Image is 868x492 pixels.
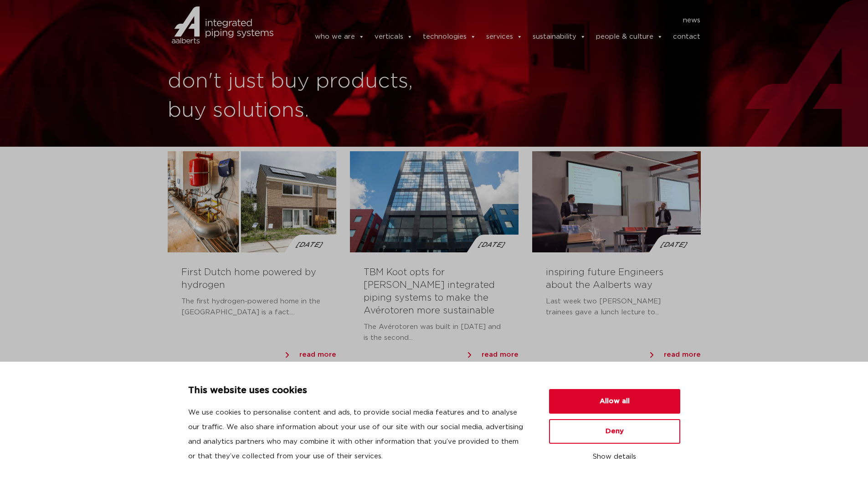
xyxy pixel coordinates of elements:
[664,351,701,358] span: read more
[649,235,701,253] div: [DATE]
[286,348,336,362] a: read more
[486,28,523,46] a: services
[650,348,701,362] a: read more
[287,13,701,28] nav: Menu
[188,384,527,398] p: This website uses cookies
[375,28,413,46] a: verticals
[546,268,663,290] a: inspiring future Engineers about the Aalberts way
[549,389,680,414] button: Allow all
[673,28,700,46] a: contact
[423,28,476,46] a: technologies
[364,268,495,315] a: TBM Koot opts for [PERSON_NAME] integrated piping systems to make the Avérotoren more sustainable
[364,322,505,343] p: The Avérotoren was built in [DATE] and is the second...
[596,28,663,46] a: people & culture
[188,405,527,464] p: We use cookies to personalise content and ads, to provide social media features and to analyse ou...
[181,268,316,290] a: First Dutch home powered by hydrogen
[482,351,519,358] span: read more
[546,296,687,318] p: Last week two [PERSON_NAME] trainees gave a lunch lecture to...
[683,13,700,28] a: news
[181,296,323,318] p: The first hydrogen-powered home in the [GEOGRAPHIC_DATA] is a fact....
[549,419,680,444] button: Deny
[467,235,519,253] div: [DATE]
[533,28,586,46] a: sustainability
[284,235,337,253] div: [DATE]
[168,67,430,125] h1: don't just buy products, buy solutions.
[315,28,365,46] a: who we are
[299,351,336,358] span: read more
[549,449,680,465] button: Show details
[468,348,519,362] a: read more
